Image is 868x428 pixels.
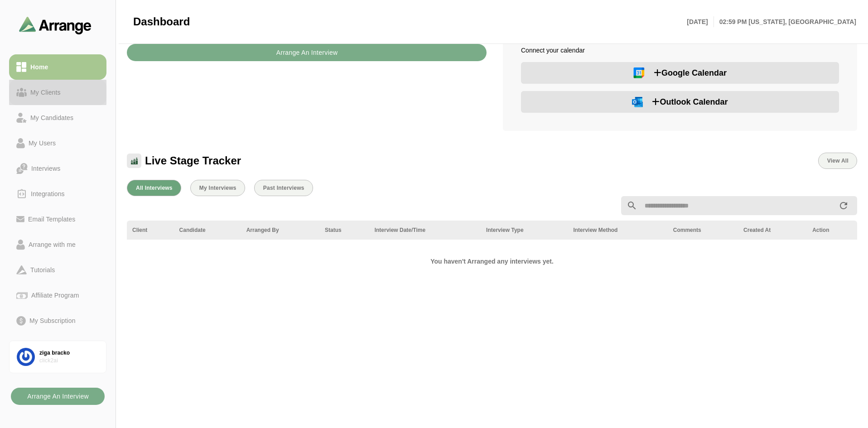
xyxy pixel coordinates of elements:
[812,226,852,234] div: Action
[27,87,64,98] div: My Clients
[11,388,105,405] button: Arrange An Interview
[132,226,169,234] div: Client
[276,44,338,61] b: Arrange An Interview
[133,15,190,29] span: Dashboard
[9,232,106,257] a: Arrange with me
[190,180,245,196] button: My Interviews
[743,226,801,234] div: Created At
[325,226,364,234] div: Status
[316,256,668,267] h2: You haven't Arranged any interviews yet.
[521,62,839,84] button: Google Calendar
[28,290,82,301] div: Affiliate Program
[127,180,181,196] button: All Interviews
[27,188,68,199] div: Integrations
[9,54,106,80] a: Home
[25,239,79,250] div: Arrange with me
[673,226,733,234] div: Comments
[27,62,52,72] div: Home
[521,91,839,113] button: Outlook Calendar
[9,207,106,232] a: Email Templates
[9,80,106,105] a: My Clients
[28,163,64,174] div: Interviews
[179,226,236,234] div: Candidate
[827,158,849,164] span: View All
[521,46,839,55] p: Connect your calendar
[652,96,728,108] span: Outlook Calendar
[199,185,236,191] span: My Interviews
[9,257,106,283] a: Tutorials
[818,153,857,169] button: View All
[27,112,77,123] div: My Candidates
[254,180,313,196] button: Past Interviews
[9,105,106,130] a: My Candidates
[127,44,487,61] button: Arrange An Interview
[27,388,89,405] b: Arrange An Interview
[9,130,106,156] a: My Users
[9,341,106,373] a: ziga brackoclick2ai
[838,200,849,211] i: appended action
[24,214,79,225] div: Email Templates
[687,16,714,27] p: [DATE]
[714,16,856,27] p: 02:59 PM [US_STATE], [GEOGRAPHIC_DATA]
[486,226,562,234] div: Interview Type
[19,16,92,34] img: arrangeai-name-small-logo.4d2b8aee.svg
[246,226,314,234] div: Arranged By
[39,357,99,365] div: click2ai
[573,226,662,234] div: Interview Method
[145,154,241,168] span: Live Stage Tracker
[27,264,58,275] div: Tutorials
[135,185,173,191] span: All Interviews
[9,283,106,308] a: Affiliate Program
[375,226,475,234] div: Interview Date/Time
[9,181,106,207] a: Integrations
[39,349,99,357] div: ziga bracko
[263,185,304,191] span: Past Interviews
[9,308,106,333] a: My Subscription
[9,156,106,181] a: Interviews
[25,138,59,149] div: My Users
[26,315,79,326] div: My Subscription
[654,67,727,79] span: Google Calendar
